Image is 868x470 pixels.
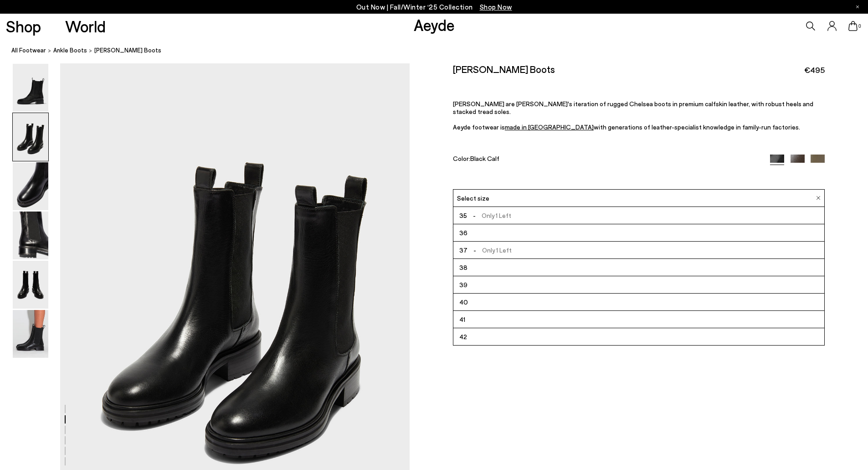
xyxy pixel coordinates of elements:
span: 39 [459,279,467,290]
span: [PERSON_NAME] Boots [94,46,161,55]
span: 37 [459,244,467,256]
span: - [467,212,482,219]
span: Black Calf [470,155,499,162]
p: Out Now | Fall/Winter ‘25 Collection [356,1,512,13]
img: Jack Chelsea Boots - Image 4 [13,212,48,259]
span: Only 1 Left [467,244,512,256]
img: Jack Chelsea Boots - Image 2 [13,113,48,161]
span: [PERSON_NAME] are [PERSON_NAME]'s iteration of rugged Chelsea boots in premium calfskin leather, ... [453,100,813,115]
img: Jack Chelsea Boots - Image 1 [13,64,48,112]
span: 41 [459,314,465,325]
nav: breadcrumb [11,38,868,63]
span: 38 [459,262,467,273]
span: €495 [804,64,825,76]
a: Shop [6,18,41,34]
span: 40 [459,296,468,308]
span: 42 [459,331,467,342]
span: ankle boots [53,46,87,54]
a: Aeyde [414,15,455,34]
img: Jack Chelsea Boots - Image 5 [13,261,48,309]
span: Select size [457,193,489,203]
a: World [65,18,106,34]
a: made in [GEOGRAPHIC_DATA] [505,123,594,131]
div: Color: [453,155,758,165]
a: ankle boots [53,46,87,55]
span: - [467,246,482,254]
h2: [PERSON_NAME] Boots [453,63,555,75]
span: Navigate to /collections/new-in [480,3,512,11]
img: Jack Chelsea Boots - Image 6 [13,310,48,358]
span: Only 1 Left [467,210,511,221]
span: 0 [858,24,862,29]
a: All Footwear [11,46,46,55]
span: 35 [459,210,467,221]
img: Jack Chelsea Boots - Image 3 [13,162,48,210]
a: 0 [848,21,858,31]
span: Aeyde footwear is with generations of leather-specialist knowledge in family-run factories. [453,100,813,131]
span: 36 [459,227,467,238]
